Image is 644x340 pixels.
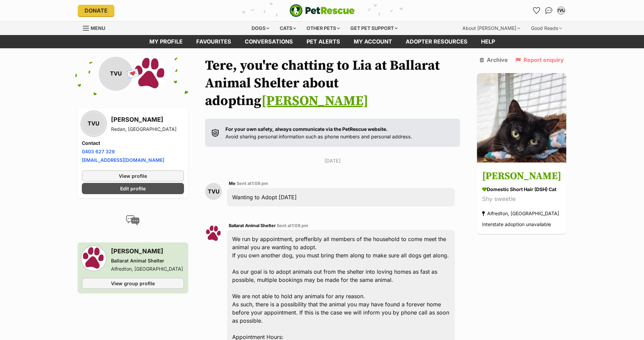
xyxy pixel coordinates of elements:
div: Good Reads [526,21,567,35]
span: View profile [119,172,147,180]
img: conversation-icon-4a6f8262b818ee0b60e3300018af0b2d0b884aa5de6e9bcb8d3d4eeb1a70a7c4.svg [126,215,140,225]
span: Edit profile [120,185,146,192]
div: Alfredton, [GEOGRAPHIC_DATA] [482,209,559,218]
a: PetRescue [290,4,355,17]
a: Favourites [189,35,238,48]
span: Me [229,181,236,186]
div: Other pets [302,21,345,35]
div: Alfredton, [GEOGRAPHIC_DATA] [111,266,183,272]
a: Menu [83,21,110,34]
img: Meg [477,73,566,163]
div: TVU [558,7,565,14]
h1: Tere, you're chatting to Lia at Ballarat Animal Shelter about adopting [205,57,460,110]
a: [EMAIL_ADDRESS][DOMAIN_NAME] [82,157,164,163]
ul: Account quick links [531,5,567,16]
a: Report enquiry [515,57,564,63]
a: Help [474,35,502,48]
div: TVU [205,183,222,200]
a: 0403 627 329 [82,149,115,154]
h3: [PERSON_NAME] [482,169,561,184]
a: Donate [78,5,114,16]
img: chat-41dd97257d64d25036548639549fe6c8038ab92f7586957e7f3b1b290dea8141.svg [545,7,552,14]
span: 1:08 pm [292,223,308,228]
span: View group profile [111,280,155,287]
span: Ballarat Animal Shelter [229,223,276,228]
p: Avoid sharing personal information such as phone numbers and personal address. [225,125,412,140]
h3: [PERSON_NAME] [111,247,183,256]
a: Conversations [544,5,554,16]
a: My account [347,35,399,48]
div: Domestic Short Hair (DSH) Cat [482,186,561,193]
span: Menu [91,25,105,31]
button: My account [556,5,567,16]
a: View group profile [82,278,184,289]
a: Favourites [531,5,542,16]
div: Ballarat Animal Shelter [111,257,183,264]
div: Redan, [GEOGRAPHIC_DATA] [111,126,177,133]
div: Cats [275,21,301,35]
a: [PERSON_NAME] [261,92,368,109]
span: Interstate adoption unavailable [482,221,551,227]
span: 1:08 pm [252,181,268,186]
a: Adopter resources [399,35,474,48]
div: Get pet support [346,21,402,35]
p: [DATE] [205,157,460,164]
div: Wanting to Adopt [DATE] [227,188,455,206]
img: Ballarat Animal Shelter profile pic [205,225,222,242]
div: Shy sweetie [482,194,561,204]
a: My profile [143,35,189,48]
a: [PERSON_NAME] Domestic Short Hair (DSH) Cat Shy sweetie Alfredton, [GEOGRAPHIC_DATA] Interstate a... [477,164,566,234]
a: conversations [238,35,300,48]
span: Sent at [277,223,308,228]
a: Pet alerts [300,35,347,48]
h3: [PERSON_NAME] [111,115,177,124]
div: TVU [99,57,133,91]
div: Dogs [247,21,274,35]
a: Archive [480,57,508,63]
div: About [PERSON_NAME] [458,21,525,35]
strong: For your own safety, always communicate via the PetRescue website. [225,126,388,132]
a: Edit profile [82,183,184,194]
span: 💌 [125,66,141,81]
a: View profile [82,170,184,182]
span: Sent at [237,181,268,186]
img: Ballarat Animal Shelter profile pic [82,247,106,270]
div: TVU [82,112,106,136]
img: Ballarat Animal Shelter profile pic [133,57,167,91]
h4: Contact [82,140,184,147]
img: logo-e224e6f780fb5917bec1dbf3a21bbac754714ae5b6737aabdf751b685950b380.svg [290,4,355,17]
